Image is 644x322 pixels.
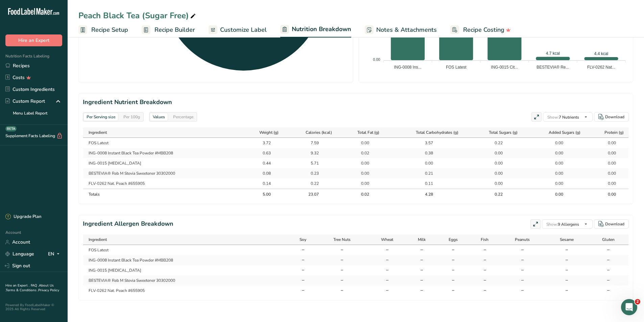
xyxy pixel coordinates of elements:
span: Calories (kcal) [306,129,332,135]
div: 0.21 [416,170,433,176]
div: 3.57 [416,140,433,146]
div: 0.00 [352,140,369,146]
span: Total Sugars (g) [489,129,518,135]
span: Customize Label [220,25,267,34]
span: Protein (g) [604,129,624,135]
div: 0.38 [416,150,433,156]
span: Peanuts [515,237,530,243]
span: Recipe Costing [463,25,504,34]
td: FOS Latest [83,138,241,148]
tspan: BESTEVIA® Re... [536,65,569,70]
span: Nutrition Breakdown [292,25,351,34]
div: 0.00 [546,150,563,156]
div: 0.00 [546,170,563,176]
tspan: FOS Latest [446,65,467,70]
div: 0.00 [599,150,616,156]
span: 9 Allergens [546,222,579,227]
div: 5.71 [302,160,319,166]
h2: Ingredient Nutrient Breakdown [83,98,629,107]
div: 0.08 [254,170,271,176]
div: 3.72 [254,140,271,146]
div: 0.00 [546,160,563,166]
span: Wheat [381,237,393,243]
div: 0.00 [546,180,563,187]
div: 0.00 [416,160,433,166]
td: ING-0008 Instant Black Tea Powder #MBB208 [83,148,241,158]
div: Peach Black Tea (Sugar Free) [78,9,197,22]
div: Percentage [170,113,196,121]
span: Sesame [560,237,574,243]
div: 0.00 [599,160,616,166]
div: 0.00 [599,140,616,146]
span: Milk [418,237,426,243]
div: 0.44 [254,160,271,166]
div: 0.63 [254,150,271,156]
div: Values [150,113,168,121]
a: Nutrition Breakdown [280,22,351,38]
a: Hire an Expert . [5,283,29,288]
a: Customize Label [209,22,267,38]
span: 2 [635,299,640,304]
div: 0.00 [486,170,503,176]
td: BESTEVIA® Reb M Stevia Sweetener 30302000 [83,168,241,178]
tspan: 0.00 [373,57,380,61]
iframe: Intercom live chat [621,299,637,315]
div: 0.00 [546,140,563,146]
td: FOS Latest [83,245,289,255]
tspan: ING-0015 Cit... [491,65,518,70]
div: 0.22 [486,191,503,197]
span: 7 Nutrients [547,115,579,120]
a: Recipe Costing [450,22,511,38]
span: Ingredient [89,129,107,135]
div: 0.00 [486,180,503,187]
tspan: ING-0008 Ins... [394,65,422,70]
button: Hire an Expert [5,34,62,46]
span: Weight (g) [259,129,279,135]
div: 0.11 [416,180,433,187]
div: 0.00 [352,160,369,166]
div: 0.22 [302,180,319,187]
button: Download [594,219,629,229]
td: FLV-0262 Nat. Peach #655905 [83,178,241,189]
button: Show:9 Allergens [542,219,593,229]
div: Per Serving size [84,113,118,121]
div: 0.14 [254,180,271,187]
a: Terms & Conditions . [6,288,38,293]
span: Notes & Attachments [376,25,437,34]
div: 0.00 [486,150,503,156]
td: FLV-0262 Nat. Peach #655905 [83,286,289,296]
div: 0.02 [352,150,369,156]
button: Show:7 Nutrients [543,112,593,122]
div: 0.00 [599,191,616,197]
span: Show: [547,115,559,120]
span: Tree Nuts [333,237,351,243]
span: Total Carbohydrates (g) [416,129,458,135]
div: 0.00 [352,180,369,187]
div: 0.00 [599,170,616,176]
div: 0.00 [486,160,503,166]
a: Recipe Builder [142,22,195,38]
tspan: FLV-0262 Nat... [587,65,615,70]
span: Show: [546,222,558,227]
div: Custom Report [5,98,45,105]
td: ING-0008 Instant Black Tea Powder #MBB208 [83,255,289,265]
th: Totals [83,189,241,199]
span: Eggs [449,237,458,243]
div: BETA [5,126,17,131]
div: Per 100g [121,113,143,121]
h2: Ingredient Allergen Breakdown [83,219,173,229]
div: 0.23 [302,170,319,176]
span: Ingredient [89,237,107,243]
td: ING-0015 [MEDICAL_DATA] [83,158,241,168]
div: Powered By FoodLabelMaker © 2025 All Rights Reserved [5,303,62,311]
a: Language [5,248,34,260]
div: Upgrade Plan [5,214,41,220]
span: Total Fat (g) [357,129,379,135]
span: Fish [481,237,488,243]
a: About Us . [5,283,54,293]
span: Recipe Setup [91,25,128,34]
div: EN [48,250,62,258]
span: Soy [300,237,306,243]
td: ING-0015 [MEDICAL_DATA] [83,265,289,275]
div: 0.00 [352,170,369,176]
